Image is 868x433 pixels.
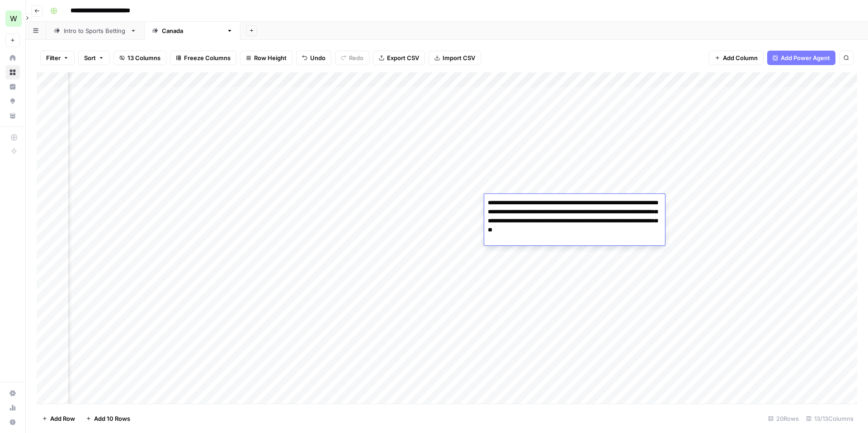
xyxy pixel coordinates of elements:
button: Add Power Agent [767,51,835,65]
span: Export CSV [387,53,419,62]
a: Opportunities [5,94,20,108]
div: [GEOGRAPHIC_DATA] [162,26,223,35]
span: Undo [310,53,325,62]
a: Insights [5,80,20,94]
span: Filter [46,53,61,62]
span: Add Row [50,414,75,423]
span: Import CSV [443,53,475,62]
a: Settings [5,386,20,400]
a: Usage [5,400,20,415]
button: Row Height [240,51,292,65]
a: [GEOGRAPHIC_DATA] [144,22,241,40]
div: 13/13 Columns [802,411,857,426]
button: Add Column [709,51,764,65]
button: Freeze Columns [170,51,236,65]
span: Add Column [723,53,758,62]
button: Import CSV [429,51,481,65]
div: Intro to Sports Betting [64,26,127,35]
span: Freeze Columns [184,53,231,62]
a: Intro to Sports Betting [46,22,144,40]
span: 13 Columns [127,53,160,62]
a: Browse [5,65,20,80]
span: W [10,13,17,24]
span: Sort [84,53,96,62]
a: Home [5,51,20,65]
span: Add 10 Rows [94,414,130,423]
button: Help + Support [5,415,20,429]
button: Workspace: Workspace1 [5,7,20,30]
button: Export CSV [373,51,425,65]
button: Sort [78,51,110,65]
button: Add 10 Rows [80,411,136,426]
span: Add Power Agent [781,53,830,62]
button: Undo [296,51,331,65]
a: Your Data [5,108,20,123]
div: 20 Rows [764,411,802,426]
button: 13 Columns [113,51,166,65]
button: Filter [40,51,75,65]
span: Row Height [254,53,287,62]
button: Redo [335,51,369,65]
span: Redo [349,53,363,62]
button: Add Row [37,411,80,426]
